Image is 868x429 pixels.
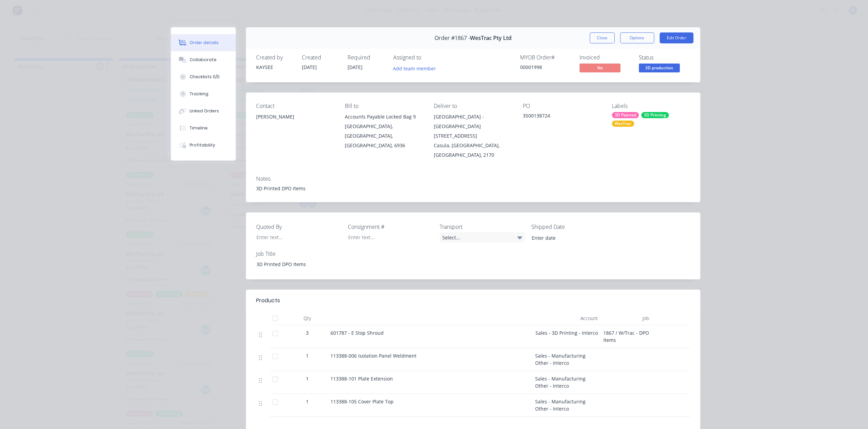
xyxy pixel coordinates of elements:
span: WesTrac Pty Ltd [470,35,512,41]
button: Linked Orders [171,102,236,120]
span: [DATE] [302,64,317,70]
button: Edit Order [660,32,693,43]
button: Collaborate [171,51,236,68]
button: Close [590,32,615,43]
div: Job [601,312,652,325]
div: PO [523,103,601,109]
div: Created [302,54,339,61]
div: Select... [440,232,525,243]
div: 1867 / W/Trac - DPO Items [601,325,652,348]
button: Timeline [171,120,236,137]
div: 3D Printed DPO Items [256,185,690,192]
span: 1 [306,375,309,382]
label: Quoted By [256,223,341,231]
span: 3 [306,329,309,336]
div: Checklists 0/0 [190,74,220,80]
label: Consignment # [348,223,433,231]
div: MYOB Order # [520,54,571,61]
div: Deliver to [434,103,512,109]
div: Sales - Manufacturing Other - Interco [532,371,601,394]
div: [PERSON_NAME] [256,112,334,122]
button: Order details [171,34,236,51]
div: [PERSON_NAME] [256,112,334,134]
div: Linked Orders [190,108,219,114]
button: Tracking [171,85,236,102]
div: [GEOGRAPHIC_DATA], [GEOGRAPHIC_DATA], [GEOGRAPHIC_DATA], 6936 [345,122,423,150]
div: Sales - 3D Printing - Interco [532,325,601,348]
div: Assigned to [393,54,461,61]
div: Casula, [GEOGRAPHIC_DATA], [GEOGRAPHIC_DATA], 2170 [434,141,512,160]
div: 00001998 [520,64,571,71]
div: Account [532,312,601,325]
div: [GEOGRAPHIC_DATA] - [GEOGRAPHIC_DATA][STREET_ADDRESS]Casula, [GEOGRAPHIC_DATA], [GEOGRAPHIC_DATA]... [434,112,512,160]
div: WesTrac [612,121,634,127]
button: Options [620,32,654,43]
div: Qty [287,312,328,325]
div: Labels [612,103,690,109]
span: 3D production [639,64,680,72]
div: 3D Painted [612,112,639,118]
div: Tracking [190,91,208,97]
button: Add team member [393,64,440,73]
span: [DATE] [348,64,363,70]
div: Created by [256,54,294,61]
div: 3500138724 [523,112,601,122]
div: KAYSEE [256,64,294,71]
span: 1 [306,352,309,359]
div: Status [639,54,690,61]
div: Notes [256,176,690,182]
span: Order #1867 - [435,35,470,41]
div: Products [256,296,280,305]
div: Order details [190,40,219,46]
div: Required [348,54,385,61]
button: Add team member [389,64,439,73]
label: Job Title [256,250,341,258]
div: Accounts Payable Locked Bag 9 [345,112,423,122]
label: Transport [440,223,525,231]
button: Checklists 0/0 [171,68,236,85]
span: 1 [306,398,309,405]
div: Sales - Manufacturing Other - Interco [532,348,601,371]
label: Shipped Date [531,223,617,231]
div: [GEOGRAPHIC_DATA] - [GEOGRAPHIC_DATA][STREET_ADDRESS] [434,112,512,141]
span: 113388-006 Isolation Panel Weldment [330,352,416,359]
div: 3D Printing [641,112,669,118]
div: Sales - Manufacturing Other - Interco [532,394,601,417]
button: Profitability [171,137,236,154]
span: 113388-101 Plate Extension [330,375,393,382]
div: Timeline [190,125,208,131]
span: 113388-105 Cover Plate Top [330,398,394,405]
div: Collaborate [190,57,217,63]
span: No [579,64,620,72]
div: Contact [256,103,334,109]
input: Enter date [527,233,612,243]
div: 3D Printed DPO Items [251,259,336,269]
span: 601787 - E Stop Shroud [330,330,384,336]
button: 3D production [639,64,680,74]
div: Invoiced [579,54,631,61]
div: Bill to [345,103,423,109]
div: Profitability [190,142,215,148]
div: Accounts Payable Locked Bag 9[GEOGRAPHIC_DATA], [GEOGRAPHIC_DATA], [GEOGRAPHIC_DATA], 6936 [345,112,423,150]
